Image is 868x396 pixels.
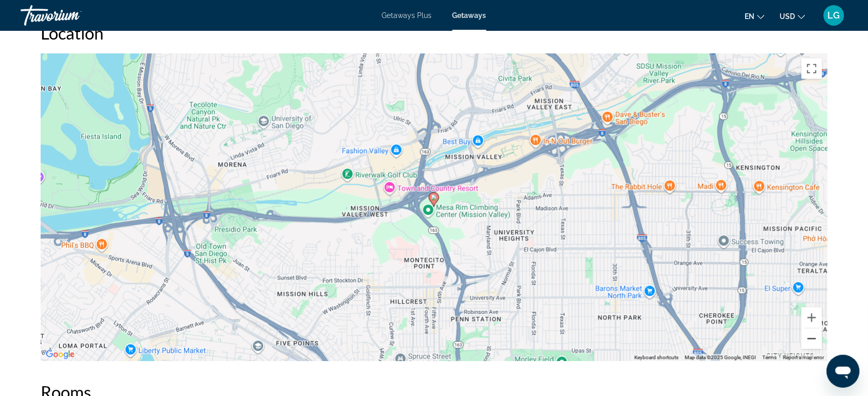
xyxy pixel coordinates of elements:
iframe: Button to launch messaging window [827,355,860,388]
span: LG [828,10,840,21]
a: Getaways [453,11,486,20]
button: User Menu [821,5,847,26]
button: Zoom out [802,329,822,349]
h2: Location [41,23,827,43]
span: en [745,12,755,21]
a: Getaways Plus [382,11,432,20]
span: Map data ©2025 Google, INEGI [685,355,756,361]
button: Zoom in [802,308,822,328]
img: Google [43,348,77,362]
button: Change currency [780,9,805,24]
a: Travorium [21,2,123,29]
button: Toggle fullscreen view [802,59,822,79]
span: USD [780,12,795,21]
button: Keyboard shortcuts [635,354,679,362]
a: Report a map error [783,355,824,361]
a: Terms (opens in new tab) [763,355,777,361]
button: Change language [745,9,765,24]
a: Open this area in Google Maps (opens a new window) [43,348,77,362]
